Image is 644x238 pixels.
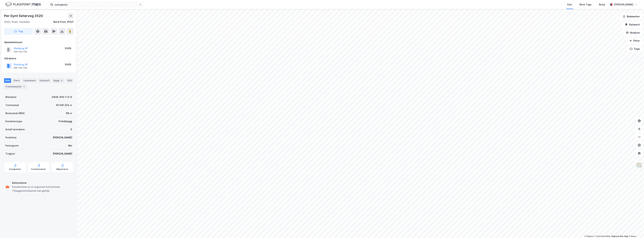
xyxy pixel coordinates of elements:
img: logo.f888ab2527a4732fd821a326f86c7f29.svg [5,2,41,7]
button: Tag [4,28,33,35]
div: Eiendommen er et registrert kulturminne. Tilleggsrestriksjoner kan gjelde. [12,185,72,193]
div: Punktleie [5,136,17,140]
div: Miljøstatus [56,168,68,171]
div: 1 [22,85,26,88]
button: Bokmerker [620,13,643,20]
div: Kommunekart [31,168,46,171]
div: 100% [65,63,71,67]
div: Kart [567,3,572,7]
input: Søk på adresse, matrikkel, gårdeiere, leietakere eller personer [53,2,139,7]
div: Tinglyst [5,152,15,156]
div: Antall leietakere [5,127,25,131]
div: Leietakere [22,78,37,83]
div: Gårdeiere [4,56,73,61]
div: Nei [68,144,72,148]
div: Matrikkel [5,95,16,99]
div: 96 ㎡ [66,111,72,115]
div: Transaksjoner [4,84,27,89]
div: Arealplaner [9,168,21,171]
div: 4 [60,79,63,82]
div: 3436-410-1-0-0 [52,95,72,99]
button: Filter [626,37,643,44]
div: Kulturminne [12,181,72,185]
div: Eiere [12,78,21,83]
div: [PERSON_NAME] [53,152,72,156]
div: 966 056 258 [14,50,27,53]
div: 2642, Kvam, Innlandet [4,20,30,24]
div: Mine Tags [579,3,592,7]
div: Bolig [599,3,605,7]
div: [PERSON_NAME] [614,3,633,7]
div: Fritidsbygg [59,119,72,123]
button: Tags [627,46,643,52]
div: [PERSON_NAME] [53,136,72,140]
a: Mapbox [584,235,594,237]
div: Eiendomstype [5,119,22,123]
button: Datasett [622,21,643,28]
button: Analyse [623,29,643,36]
div: Hjemmelshaver [4,40,73,44]
div: Info [4,78,11,83]
div: 100% [65,46,71,50]
div: Tomteareal [5,103,19,107]
div: Kontrollprogram for chat [627,222,644,238]
div: 966 056 258 [14,67,27,69]
a: OpenStreetMap [594,235,611,237]
div: 0 [70,127,72,131]
div: Nord-Fron, 410/1 [53,20,73,24]
img: Z [636,162,642,169]
div: ESG [66,78,73,83]
div: Bygg [52,78,65,83]
div: Datasett [38,78,51,83]
a: Improve this map [611,235,628,237]
div: 91 041 223 ㎡ [56,103,72,107]
div: Per Gynt Seterveg 3520 [4,13,44,19]
iframe: Chat Widget [627,222,644,238]
div: Bruksareal (BRA) [5,111,25,115]
div: Festegrunn [5,144,19,148]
